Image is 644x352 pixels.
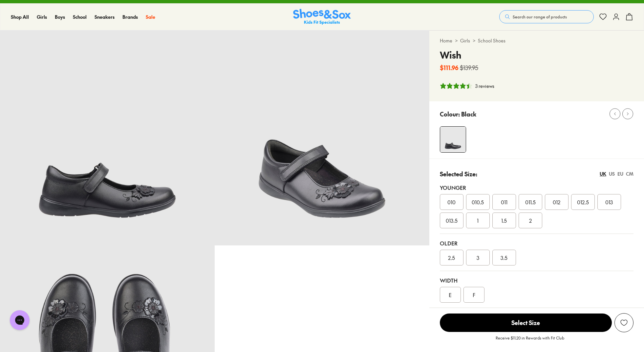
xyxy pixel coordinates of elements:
[626,170,633,177] div: CM
[600,170,606,177] div: UK
[496,335,564,347] p: Receive $11.20 in Rewards with Fit Club
[293,9,351,25] img: SNS_Logo_Responsive.svg
[440,110,460,118] p: Colour:
[440,313,612,332] button: Select Size
[440,127,466,152] img: 4-358033_1
[513,14,567,20] span: Search our range of products
[499,10,594,23] button: Search our range of products
[11,13,29,20] a: Shop All
[293,9,351,25] a: Shoes & Sox
[447,198,456,206] span: 010
[472,198,484,206] span: 010.5
[501,198,507,206] span: 011
[617,170,623,177] div: EU
[146,13,155,20] a: Sale
[605,198,613,206] span: 013
[440,276,633,284] div: Width
[614,313,633,332] button: Add to Wishlist
[37,13,47,20] a: Girls
[460,37,470,44] a: Girls
[440,169,477,178] p: Selected Size:
[440,83,494,89] button: 4.33 stars, 3 ratings
[477,216,479,224] span: 1
[463,287,484,303] div: F
[525,198,536,206] span: 011.5
[609,170,615,177] div: US
[73,13,87,20] a: School
[477,254,479,262] span: 3
[440,48,478,62] h4: Wish
[55,13,65,20] a: Boys
[461,110,476,118] p: Black
[440,37,452,44] a: Home
[478,37,505,44] a: School Shoes
[501,254,507,262] span: 3.5
[553,198,560,206] span: 012
[440,63,459,72] b: $111.96
[95,13,115,20] a: Sneakers
[529,216,532,224] span: 2
[215,30,429,245] img: 5-358034_1
[122,13,138,20] a: Brands
[448,254,455,262] span: 2.5
[446,216,458,224] span: 013.5
[440,37,633,44] div: > >
[440,287,461,303] div: E
[440,239,633,247] div: Older
[475,83,494,89] div: 3 reviews
[577,198,589,206] span: 012.5
[440,184,633,191] div: Younger
[7,308,33,332] iframe: Gorgias live chat messenger
[460,63,478,72] s: $139.95
[501,216,507,224] span: 1.5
